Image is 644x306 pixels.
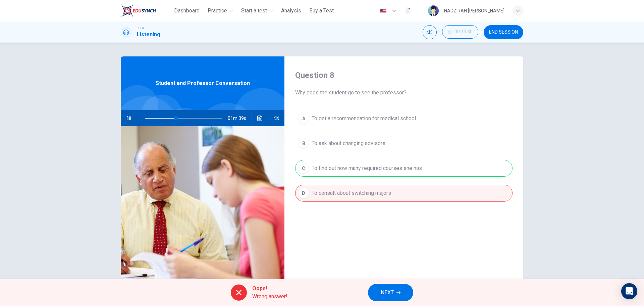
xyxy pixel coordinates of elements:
[137,31,160,39] h1: Listening
[484,25,523,39] button: END SESSION
[444,7,504,15] div: NADZIRAH [PERSON_NAME]
[174,7,200,15] span: Dashboard
[423,25,437,39] div: Mute
[205,5,236,17] button: Practice
[278,5,304,17] button: Analysis
[281,7,301,15] span: Analysis
[489,30,518,35] span: END SESSION
[307,5,336,17] button: Buy a Test
[381,288,394,297] span: NEXT
[309,7,334,15] span: Buy a Test
[137,26,144,31] span: CEFR
[228,110,252,126] span: 01m 39s
[238,5,276,17] button: Start a test
[621,283,637,299] div: Open Intercom Messenger
[208,7,227,15] span: Practice
[121,4,171,17] a: ELTC logo
[379,8,387,13] img: en
[428,5,439,16] img: Profile picture
[241,7,267,15] span: Start a test
[252,285,287,293] span: Oops!
[442,25,478,39] button: 00:15:30
[255,110,265,126] button: Click to see the audio transcription
[295,89,513,97] span: Why does the student go to see the professor?
[156,79,250,87] span: Student and Professor Conversation
[252,293,287,301] span: Wrong answer!
[121,4,156,17] img: ELTC logo
[454,29,473,35] span: 00:15:30
[295,70,513,81] h4: Question 8
[171,5,202,17] button: Dashboard
[442,25,478,39] div: Hide
[368,284,413,301] button: NEXT
[121,126,284,290] img: Student and Professor Conversation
